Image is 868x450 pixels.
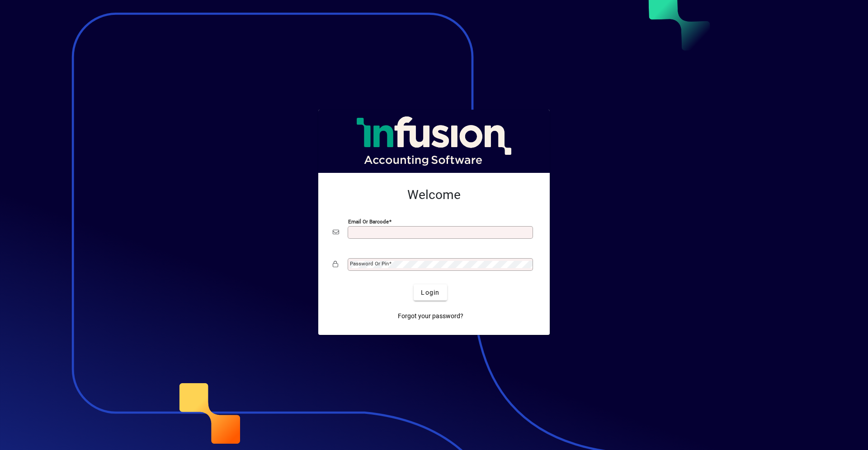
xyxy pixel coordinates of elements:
[414,284,447,301] button: Login
[394,308,467,324] a: Forgot your password?
[348,218,389,225] mat-label: Email or Barcode
[421,288,439,297] span: Login
[398,311,463,321] span: Forgot your password?
[333,187,535,203] h2: Welcome
[350,260,389,267] mat-label: Password or Pin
